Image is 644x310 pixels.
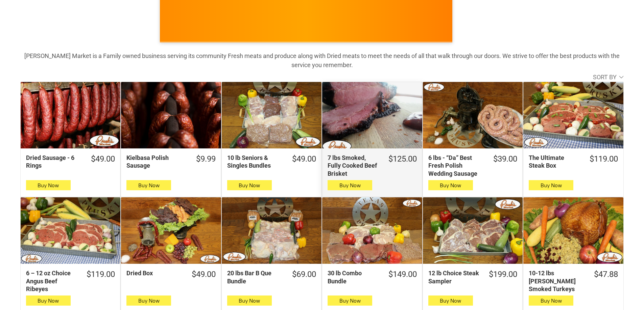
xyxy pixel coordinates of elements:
a: $69.0020 lbs Bar B Que Bundle [222,269,321,285]
div: $49.00 [91,154,115,164]
span: Buy Now [38,182,59,189]
div: $69.00 [292,269,316,280]
div: 10-12 lbs [PERSON_NAME] Smoked Turkeys [529,269,585,293]
div: 12 lb Choice Steak Sampler [428,269,480,285]
button: Buy Now [26,180,71,190]
div: $49.00 [292,154,316,164]
span: Buy Now [239,298,260,304]
div: $125.00 [388,154,417,164]
div: Dried Sausage - 6 Rings [26,154,82,170]
a: $199.0012 lb Choice Steak Sampler [423,269,523,285]
button: Buy Now [529,180,573,190]
div: 6 lbs - “Da” Best Fresh Polish Wedding Sausage [428,154,484,177]
button: Buy Now [328,180,372,190]
a: 10-12 lbs Pruski&#39;s Smoked Turkeys [523,197,623,264]
a: Kielbasa Polish Sausage [121,82,221,148]
button: Buy Now [428,180,473,190]
a: $119.006 – 12 oz Choice Angus Beef Ribeyes [21,269,120,293]
div: 10 lb Seniors & Singles Bundles [227,154,283,170]
div: Dried Box [126,269,183,277]
div: Kielbasa Polish Sausage [126,154,187,170]
div: $149.00 [388,269,417,280]
div: $47.88 [594,269,618,280]
a: 6 – 12 oz Choice Angus Beef Ribeyes [21,197,120,264]
div: $119.00 [87,269,115,280]
div: $199.00 [489,269,517,280]
a: $149.0030 lb Combo Bundle [322,269,422,285]
a: The Ultimate Steak Box [523,82,623,148]
button: Buy Now [126,295,171,306]
a: $47.8810-12 lbs [PERSON_NAME] Smoked Turkeys [523,269,623,293]
span: Buy Now [440,182,461,189]
button: Buy Now [126,180,171,190]
a: $39.006 lbs - “Da” Best Fresh Polish Wedding Sausage [423,154,523,177]
div: $9.99 [196,154,216,164]
span: Buy Now [239,182,260,189]
a: $49.00Dried Box [121,269,221,280]
a: 7 lbs Smoked, Fully Cooked Beef Brisket [322,82,422,148]
span: Buy Now [138,182,160,189]
button: Buy Now [428,295,473,306]
a: 20 lbs Bar B Que Bundle [222,197,321,264]
div: 30 lb Combo Bundle [328,269,379,285]
div: 20 lbs Bar B Que Bundle [227,269,283,285]
span: Buy Now [339,182,361,189]
a: Dried Sausage - 6 Rings [21,82,120,148]
span: Buy Now [339,298,361,304]
div: $119.00 [590,154,618,164]
button: Buy Now [328,295,372,306]
div: The Ultimate Steak Box [529,154,580,170]
a: Dried Box [121,197,221,264]
span: [PERSON_NAME] MARKET [451,22,584,32]
a: 30 lb Combo Bundle [322,197,422,264]
button: Buy Now [26,295,71,306]
div: 7 lbs Smoked, Fully Cooked Beef Brisket [328,154,379,177]
button: Buy Now [529,295,573,306]
span: Buy Now [138,298,160,304]
div: $49.00 [192,269,216,280]
a: $119.00The Ultimate Steak Box [523,154,623,170]
button: Buy Now [227,295,272,306]
span: Buy Now [38,298,59,304]
a: 10 lb Seniors &amp; Singles Bundles [222,82,321,148]
strong: [PERSON_NAME] Market is a Family owned business serving its community Fresh meats and produce alo... [24,52,620,68]
a: 12 lb Choice Steak Sampler [423,197,523,264]
a: $9.99Kielbasa Polish Sausage [121,154,221,170]
span: Buy Now [541,182,562,189]
button: Buy Now [227,180,272,190]
span: Buy Now [541,298,562,304]
a: $49.00Dried Sausage - 6 Rings [21,154,120,170]
div: 6 – 12 oz Choice Angus Beef Ribeyes [26,269,78,293]
a: 6 lbs - “Da” Best Fresh Polish Wedding Sausage [423,82,523,148]
div: $39.00 [493,154,517,164]
a: $49.0010 lb Seniors & Singles Bundles [222,154,321,170]
span: Buy Now [440,298,461,304]
a: $125.007 lbs Smoked, Fully Cooked Beef Brisket [322,154,422,177]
